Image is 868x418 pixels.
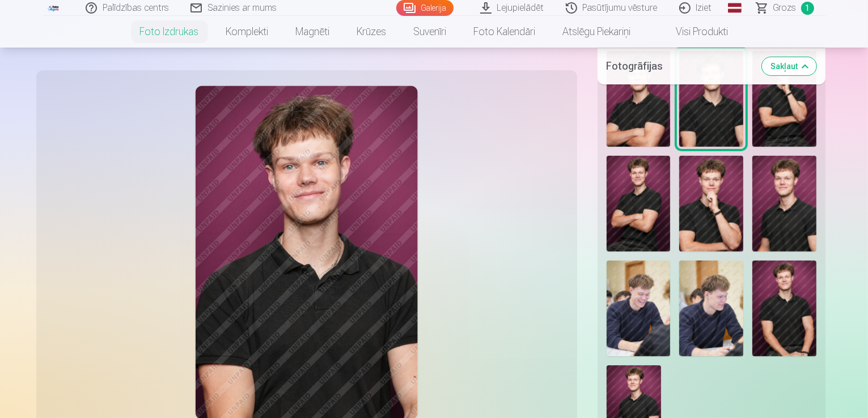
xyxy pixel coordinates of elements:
span: 1 [801,2,814,15]
a: Foto kalendāri [460,16,549,48]
button: Sakļaut [762,57,816,75]
a: Komplekti [213,16,282,48]
a: Suvenīri [400,16,460,48]
a: Atslēgu piekariņi [549,16,645,48]
span: Grozs [773,1,797,15]
a: Krūzes [344,16,400,48]
a: Magnēti [282,16,344,48]
a: Foto izdrukas [126,16,213,48]
a: Visi produkti [645,16,742,48]
img: /fa1 [48,5,60,11]
h5: Fotogrāfijas [607,58,753,74]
